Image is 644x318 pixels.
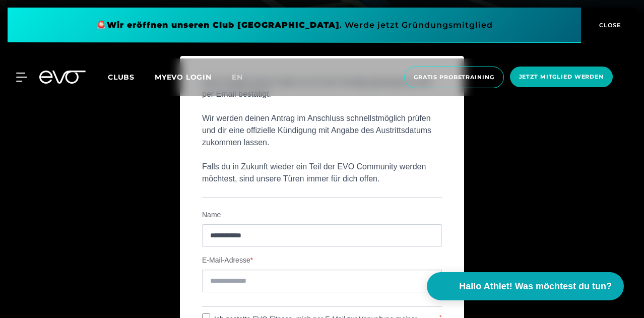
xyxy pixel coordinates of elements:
[108,72,155,82] a: Clubs
[202,76,442,185] p: Nach Angabe deiner Daten wir dir der Kündigungseingang sofort per Email bestätigt. Wir werden dei...
[202,224,442,247] input: Name
[507,67,616,88] a: Jetzt Mitglied werden
[414,73,494,82] span: Gratis Probetraining
[155,73,212,82] a: MYEVO LOGIN
[459,280,612,293] span: Hallo Athlet! Was möchtest du tun?
[519,73,604,81] span: Jetzt Mitglied werden
[581,8,636,43] button: CLOSE
[202,270,442,292] input: E-Mail-Adresse
[232,72,255,83] a: en
[202,255,442,266] label: E-Mail-Adresse
[232,73,243,82] span: en
[202,210,442,220] label: Name
[401,67,507,88] a: Gratis Probetraining
[597,21,621,30] span: CLOSE
[108,73,135,82] span: Clubs
[427,272,624,300] button: Hallo Athlet! Was möchtest du tun?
